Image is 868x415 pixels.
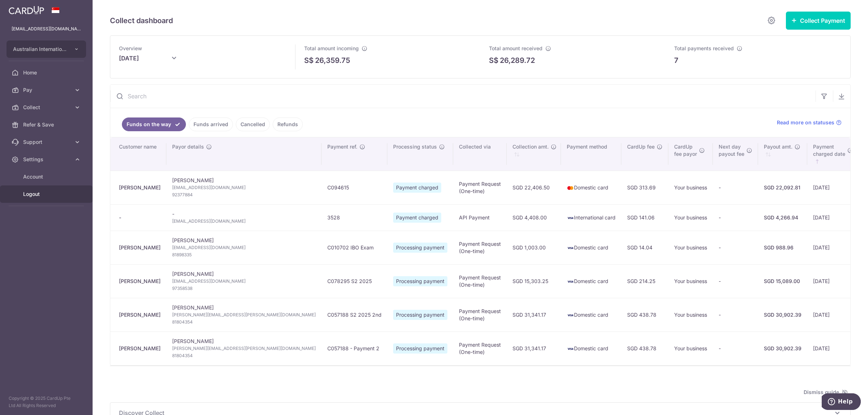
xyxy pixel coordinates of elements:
[764,244,801,251] div: SGD 988.96
[322,231,387,264] td: C010702 IBO Exam
[172,251,316,258] span: 81898335
[807,231,858,264] td: [DATE]
[621,298,668,331] td: SGD 438.78
[110,85,816,108] input: Search
[567,184,574,192] img: mastercard-sm-87a3fd1e0bddd137fecb07648320f44c262e2538e7db6024463105ddbc961eb2.png
[668,231,713,264] td: Your business
[13,46,67,53] span: Australian International School Pte Ltd
[719,143,744,158] span: Next day payout fee
[453,231,507,264] td: Payment Request (One-time)
[807,171,858,204] td: [DATE]
[172,345,316,352] span: [PERSON_NAME][EMAIL_ADDRESS][PERSON_NAME][DOMAIN_NAME]
[621,204,668,231] td: SGD 141.06
[807,331,858,365] td: [DATE]
[393,183,441,193] span: Payment charged
[567,214,574,222] img: visa-sm-192604c4577d2d35970c8ed26b86981c2741ebd56154ab54ad91a526f0f24972.png
[322,264,387,298] td: C078295 S2 2025
[166,331,322,365] td: [PERSON_NAME]
[393,310,447,320] span: Processing payment
[713,331,758,365] td: -
[668,171,713,204] td: Your business
[119,184,161,191] div: [PERSON_NAME]
[713,204,758,231] td: -
[777,119,834,126] span: Read more on statuses
[489,55,498,66] span: S$
[668,298,713,331] td: Your business
[393,213,441,223] span: Payment charged
[16,5,31,12] span: Help
[315,55,350,66] p: 26,359.75
[189,117,233,131] a: Funds arrived
[172,244,316,251] span: [EMAIL_ADDRESS][DOMAIN_NAME]
[561,331,621,365] td: Domestic card
[713,231,758,264] td: -
[674,143,697,158] span: CardUp fee payor
[166,137,322,171] th: Payor details
[453,298,507,331] td: Payment Request (One-time)
[764,214,801,221] div: SGD 4,266.94
[172,143,204,150] span: Payor details
[764,184,801,191] div: SGD 22,092.81
[23,138,71,146] span: Support
[119,45,142,51] span: Overview
[119,214,161,221] div: -
[327,143,357,150] span: Payment ref.
[172,285,316,292] span: 97358538
[119,311,161,318] div: [PERSON_NAME]
[322,204,387,231] td: 3528
[561,231,621,264] td: Domestic card
[822,393,861,411] iframe: Opens a widget where you can find more information
[119,244,161,251] div: [PERSON_NAME]
[507,171,561,204] td: SGD 22,406.50
[23,173,71,180] span: Account
[668,137,713,171] th: CardUpfee payor
[621,171,668,204] td: SGD 313.69
[764,311,801,318] div: SGD 30,902.39
[507,204,561,231] td: SGD 4,408.00
[12,25,81,33] p: [EMAIL_ADDRESS][DOMAIN_NAME]
[322,298,387,331] td: C057188 S2 2025 2nd
[172,184,316,191] span: [EMAIL_ADDRESS][DOMAIN_NAME]
[668,264,713,298] td: Your business
[166,264,322,298] td: [PERSON_NAME]
[172,218,316,225] span: [EMAIL_ADDRESS][DOMAIN_NAME]
[807,298,858,331] td: [DATE]
[764,278,801,285] div: SGD 15,089.00
[172,311,316,318] span: [PERSON_NAME][EMAIL_ADDRESS][PERSON_NAME][DOMAIN_NAME]
[172,318,316,326] span: 81804354
[393,243,447,253] span: Processing payment
[166,204,322,231] td: -
[507,137,561,171] th: Collection amt. : activate to sort column ascending
[561,171,621,204] td: Domestic card
[304,55,314,66] span: S$
[807,204,858,231] td: [DATE]
[561,204,621,231] td: International card
[172,352,316,359] span: 81804354
[621,264,668,298] td: SGD 214.25
[393,276,447,286] span: Processing payment
[393,343,447,354] span: Processing payment
[322,331,387,365] td: C057188 - Payment 2
[807,264,858,298] td: [DATE]
[507,298,561,331] td: SGD 31,341.17
[23,121,71,128] span: Refer & Save
[561,137,621,171] th: Payment method
[453,171,507,204] td: Payment Request (One-time)
[166,298,322,331] td: [PERSON_NAME]
[273,117,303,131] a: Refunds
[172,278,316,285] span: [EMAIL_ADDRESS][DOMAIN_NAME]
[804,388,848,397] span: Dismiss guide
[393,143,437,150] span: Processing status
[764,143,792,150] span: Payout amt.
[119,345,161,352] div: [PERSON_NAME]
[507,331,561,365] td: SGD 31,341.17
[9,6,44,14] img: CardUp
[713,298,758,331] td: -
[23,86,71,94] span: Pay
[674,45,734,51] span: Total payments received
[110,15,173,26] h5: Collect dashboard
[23,69,71,76] span: Home
[807,137,858,171] th: Paymentcharged date : activate to sort column ascending
[561,298,621,331] td: Domestic card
